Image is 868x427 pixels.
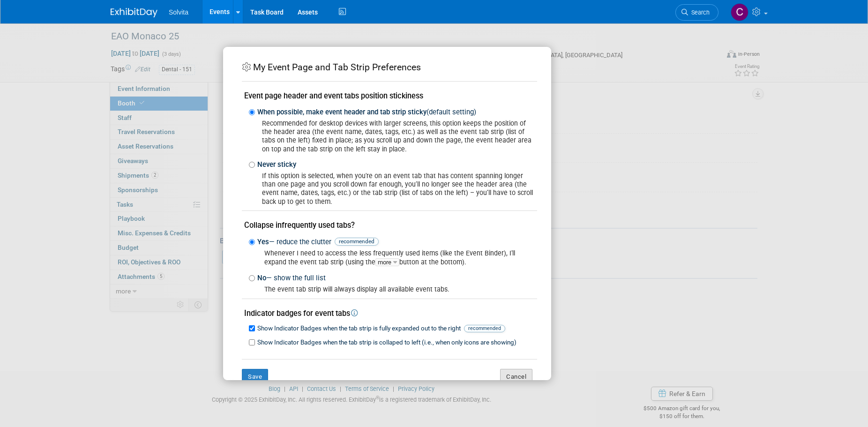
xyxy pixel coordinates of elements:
div: Recommended for desktop devices with larger screens, this option keeps the position of the header... [255,119,537,154]
span: — reduce the clutter [269,238,331,246]
img: ExhibitDay [111,8,157,17]
a: Search [675,4,718,21]
button: Cancel [500,369,532,385]
div: Event page header and event tabs position stickiness [242,90,537,101]
span: more [375,258,399,266]
div: Collapse infrequently used tabs? [242,220,537,231]
span: No [257,274,326,282]
img: Cindy Miller [731,3,748,21]
span: Never sticky [257,160,296,169]
span: Solvita [169,8,188,16]
span: Show Indicator Badges when the tab strip is fully expanded out to the right [257,325,505,332]
div: Whenever I need to access the less frequently used items (like the Event Binder), I'll expand the... [255,249,537,267]
div: If this option is selected, when you're on an event tab that has content spanning longer than one... [255,172,537,206]
span: recommended [335,238,379,246]
span: (default setting) [427,108,476,116]
span: recommended [464,325,505,332]
span: — show the full list [266,274,326,282]
div: My Event Page and Tab Strip Preferences [242,61,537,74]
button: Save [242,369,268,385]
div: Indicator badges for event tabs [242,308,537,319]
span: When possible, make event header and tab strip sticky [257,108,476,116]
span: Show Indicator Badges when the tab strip is collaped to left (i.e., when only icons are showing) [257,339,516,346]
div: The event tab strip will always display all available event tabs. [255,285,537,294]
span: Search [688,9,710,16]
span: Yes [257,238,379,246]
